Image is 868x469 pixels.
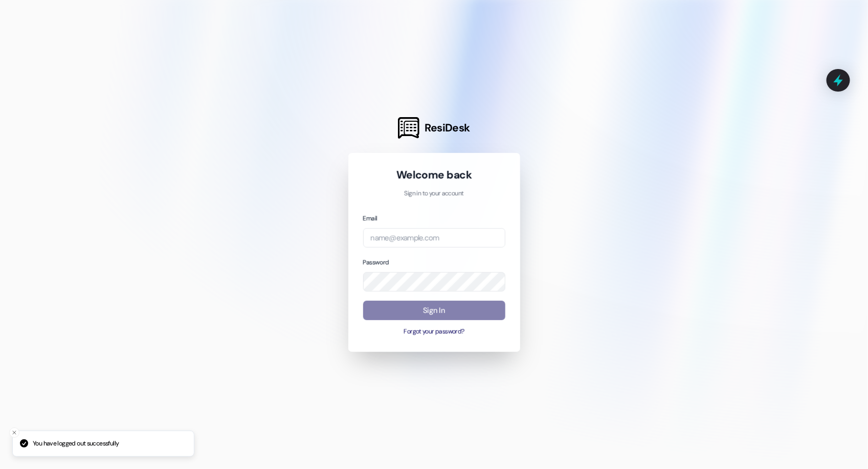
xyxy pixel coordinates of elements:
[363,327,505,337] button: Forgot your password?
[363,189,505,198] p: Sign in to your account
[33,439,119,449] p: You have logged out successfully
[363,228,505,248] input: name@example.com
[363,258,389,266] label: Password
[363,214,377,222] label: Email
[398,117,419,139] img: ResiDesk Logo
[425,121,470,135] span: ResiDesk
[363,301,505,321] button: Sign In
[363,168,505,182] h1: Welcome back
[9,428,19,438] button: Close toast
